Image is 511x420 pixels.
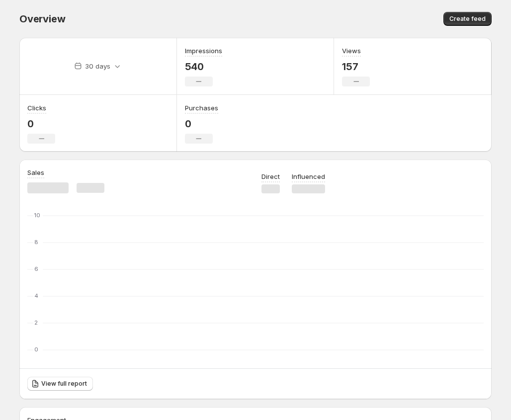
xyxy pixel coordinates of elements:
a: View full report [27,377,93,391]
p: 0 [27,118,55,130]
text: 8 [34,239,38,246]
p: 157 [342,61,370,73]
p: 540 [185,61,222,73]
h3: Sales [27,168,44,177]
h3: Impressions [185,46,222,56]
text: 6 [34,265,38,272]
text: 10 [34,212,40,219]
button: Create feed [443,12,492,26]
text: 2 [34,319,38,326]
p: 0 [185,118,218,130]
p: Direct [261,171,280,181]
span: Create feed [449,15,486,23]
p: Influenced [292,171,325,181]
span: View full report [41,380,87,388]
h3: Views [342,46,361,56]
text: 0 [34,346,38,353]
span: Overview [19,13,65,25]
h3: Clicks [27,103,46,113]
h3: Purchases [185,103,218,113]
p: 30 days [85,61,110,71]
text: 4 [34,292,38,299]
